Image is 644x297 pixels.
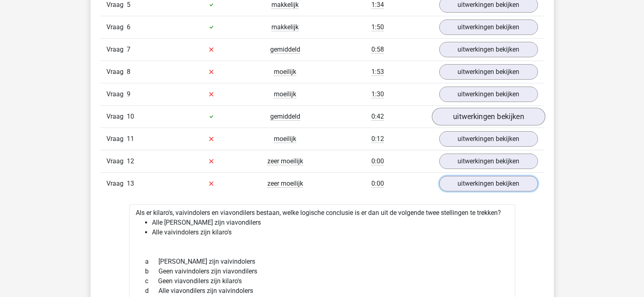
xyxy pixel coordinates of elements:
[432,108,545,126] a: uitwerkingen bekijken
[274,135,296,143] span: moeilijk
[145,257,158,267] span: a
[145,286,158,296] span: d
[127,157,134,165] span: 12
[127,90,130,98] span: 9
[106,112,127,121] span: Vraag
[106,179,127,189] span: Vraag
[439,20,538,35] a: uitwerkingen bekijken
[127,1,130,9] span: 5
[106,45,127,54] span: Vraag
[106,89,127,99] span: Vraag
[267,180,303,188] span: zeer moeilijk
[439,176,538,191] a: uitwerkingen bekijken
[145,267,158,276] span: b
[127,23,130,31] span: 6
[439,87,538,102] a: uitwerkingen bekijken
[152,218,509,228] li: Alle [PERSON_NAME] zijn viavondilers
[152,228,509,237] li: Alle vaivindolers zijn kilaro's
[270,46,300,54] span: gemiddeld
[139,276,505,286] div: Geen viavondilers zijn kilaro's
[145,276,158,286] span: c
[371,46,384,54] span: 0:58
[371,180,384,188] span: 0:00
[267,157,303,165] span: zeer moeilijk
[139,267,505,276] div: Geen vaivindolers zijn viavondilers
[371,90,384,98] span: 1:30
[271,1,299,9] span: makkelijk
[274,68,296,76] span: moeilijk
[371,23,384,31] span: 1:50
[439,131,538,147] a: uitwerkingen bekijken
[127,46,130,53] span: 7
[106,156,127,166] span: Vraag
[106,22,127,32] span: Vraag
[127,113,134,120] span: 10
[139,286,505,296] div: Alle viavondilers zijn vaivindolers
[106,67,127,77] span: Vraag
[371,135,384,143] span: 0:12
[371,157,384,165] span: 0:00
[106,134,127,144] span: Vraag
[371,113,384,121] span: 0:42
[271,23,299,31] span: makkelijk
[127,135,134,143] span: 11
[274,90,296,98] span: moeilijk
[371,1,384,9] span: 1:34
[139,257,505,267] div: [PERSON_NAME] zijn vaivindolers
[270,113,300,121] span: gemiddeld
[127,68,130,76] span: 8
[371,68,384,76] span: 1:53
[127,180,134,187] span: 13
[439,42,538,57] a: uitwerkingen bekijken
[439,154,538,169] a: uitwerkingen bekijken
[439,64,538,80] a: uitwerkingen bekijken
